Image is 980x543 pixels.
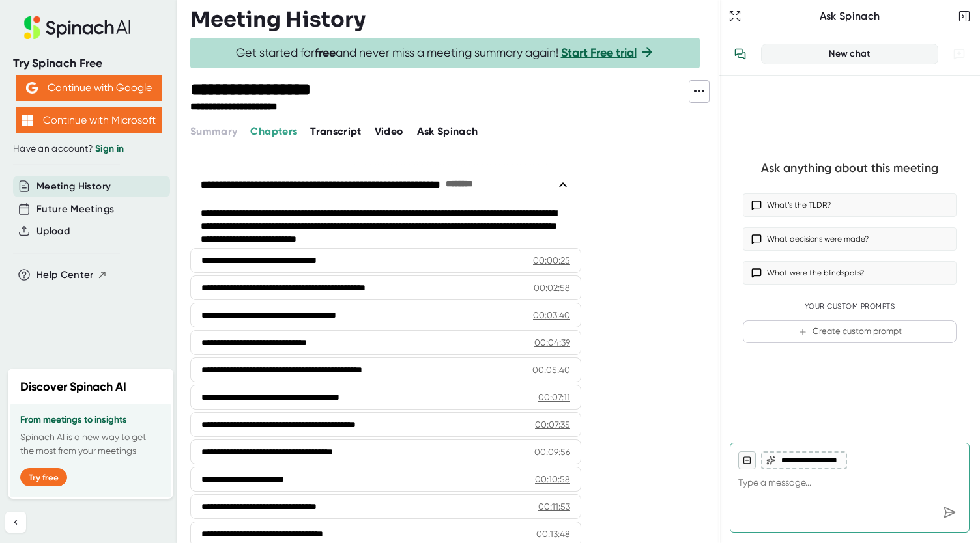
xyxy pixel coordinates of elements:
span: Transcript [310,125,362,137]
div: Send message [938,501,961,524]
button: Close conversation sidebar [955,7,973,25]
div: Ask anything about this meeting [761,161,938,176]
button: Future Meetings [36,202,114,217]
div: 00:09:56 [534,445,570,458]
button: Expand to Ask Spinach page [726,7,744,25]
a: Start Free trial [561,46,637,60]
a: Sign in [95,143,124,154]
p: Spinach AI is a new way to get the most from your meetings [20,430,161,458]
button: Create custom prompt [743,320,957,343]
div: 00:04:39 [534,336,570,349]
button: Continue with Google [16,75,162,101]
button: Video [375,124,404,139]
div: 00:00:25 [533,254,570,267]
button: Help Center [36,268,108,283]
div: Your Custom Prompts [743,302,957,311]
div: 00:02:58 [534,281,570,294]
button: Ask Spinach [417,124,478,139]
div: 00:05:40 [532,363,570,376]
span: Chapters [250,125,297,137]
span: Ask Spinach [417,125,478,137]
button: What decisions were made? [743,227,957,251]
div: 00:10:58 [535,473,570,486]
span: Video [375,125,404,137]
button: What’s the TLDR? [743,193,957,217]
button: Summary [190,124,237,139]
img: Aehbyd4JwY73AAAAAElFTkSuQmCC [26,82,38,94]
div: 00:07:11 [538,391,570,404]
button: Meeting History [36,179,111,194]
span: Get started for and never miss a meeting summary again! [236,46,655,61]
button: Upload [36,224,70,239]
button: Continue with Microsoft [16,107,162,133]
span: Help Center [36,268,94,283]
h3: Meeting History [190,7,366,32]
button: What were the blindspots? [743,261,957,285]
div: 00:03:40 [533,309,570,322]
h3: From meetings to insights [20,415,161,425]
span: Summary [190,125,237,137]
div: 00:11:53 [538,500,570,513]
button: Transcript [310,124,362,139]
button: Collapse sidebar [5,512,26,533]
div: Try Spinach Free [13,56,164,71]
button: View conversation history [727,41,753,67]
b: free [315,46,336,60]
div: 00:13:48 [536,527,570,540]
h2: Discover Spinach AI [20,378,126,396]
div: Have an account? [13,143,164,155]
div: Ask Spinach [744,10,955,23]
button: Chapters [250,124,297,139]
div: New chat [770,48,930,60]
button: Try free [20,468,67,486]
div: 00:07:35 [535,418,570,431]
